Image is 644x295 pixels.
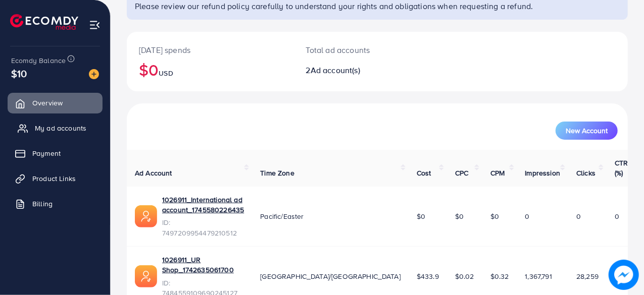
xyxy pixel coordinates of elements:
[135,168,172,178] span: Ad Account
[306,44,407,56] p: Total ad accounts
[8,194,103,214] a: Billing
[89,69,99,79] img: image
[32,173,76,184] span: Product Links
[159,68,173,78] span: USD
[35,123,86,133] span: My ad accounts
[490,168,505,178] span: CPM
[32,148,61,158] span: Payment
[11,66,27,81] span: $10
[566,127,608,134] span: New Account
[32,199,53,209] span: Billing
[615,158,628,178] span: CTR (%)
[32,98,63,108] span: Overview
[10,14,78,30] img: logo
[135,265,157,287] img: ic-ads-acc.e4c84228.svg
[417,271,439,281] span: $433.9
[162,195,244,215] a: 1026911_International ad account_1745580226435
[417,168,431,178] span: Cost
[8,143,103,163] a: Payment
[455,211,464,221] span: $0
[576,271,599,281] span: 28,259
[260,271,401,281] span: [GEOGRAPHIC_DATA]/[GEOGRAPHIC_DATA]
[139,60,282,79] h2: $0
[311,65,360,76] span: Ad account(s)
[306,66,407,75] h2: 2
[260,168,294,178] span: Time Zone
[417,211,425,221] span: $0
[525,211,530,221] span: 0
[525,168,561,178] span: Impression
[162,217,244,238] span: ID: 7497209954479210512
[89,19,101,31] img: menu
[455,168,468,178] span: CPC
[455,271,474,281] span: $0.02
[8,168,103,189] a: Product Links
[609,260,639,290] img: image
[8,93,103,113] a: Overview
[11,55,66,66] span: Ecomdy Balance
[162,255,244,275] a: 1026911_UR Shop_1742635061700
[576,211,581,221] span: 0
[490,271,509,281] span: $0.32
[490,211,499,221] span: $0
[8,118,103,138] a: My ad accounts
[615,211,619,221] span: 0
[556,122,618,140] button: New Account
[260,211,304,221] span: Pacific/Easter
[139,44,282,56] p: [DATE] spends
[135,205,157,227] img: ic-ads-acc.e4c84228.svg
[525,271,552,281] span: 1,367,791
[576,168,596,178] span: Clicks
